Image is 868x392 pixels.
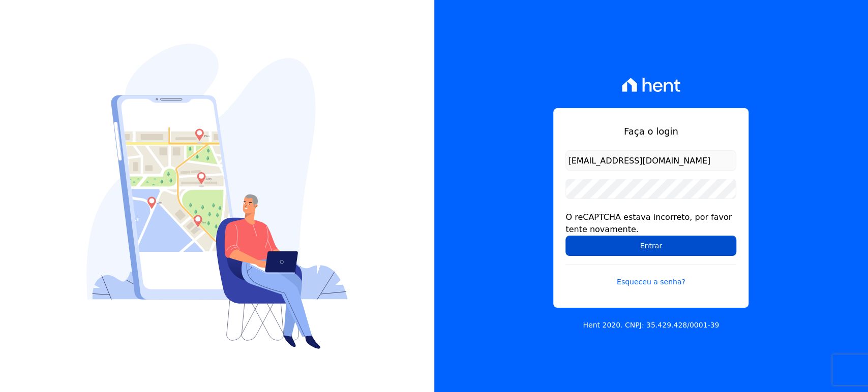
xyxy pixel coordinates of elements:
[565,211,736,236] div: O reCAPTCHA estava incorreto, por favor tente novamente.
[565,236,736,256] input: Entrar
[565,264,736,287] a: Esqueceu a senha?
[86,44,348,349] img: Login
[565,124,736,138] h1: Faça o login
[565,150,736,171] input: Email
[583,320,719,331] p: Hent 2020. CNPJ: 35.429.428/0001-39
